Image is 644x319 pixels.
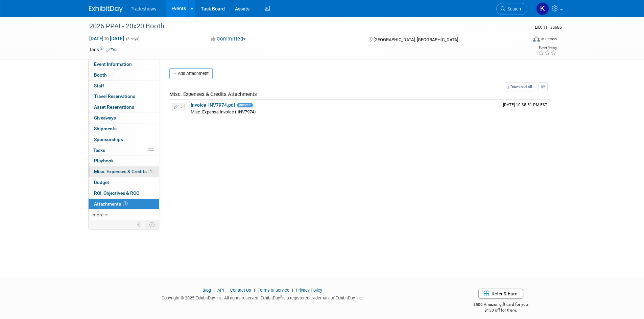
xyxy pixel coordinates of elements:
[208,35,248,43] button: Committed
[131,6,157,11] span: Tradeshows
[169,91,257,97] span: Misc. Expenses & Credits Attachments
[225,288,229,293] span: |
[94,180,109,185] span: Budget
[89,166,159,177] a: Misc. Expenses & Credits1
[94,72,115,78] span: Booth
[89,81,159,91] a: Staff
[94,126,117,131] span: Shipments
[94,83,104,88] span: Staff
[94,190,139,196] span: ROI, Objectives & ROO
[94,137,123,142] span: Sponsorships
[191,109,256,114] span: Misc. Expense Invoice ( INV7974)
[89,293,436,301] div: Copyright © 2025 ExhibitDay, Inc. All rights reserved. ExhibitDay is a registered trademark of Ex...
[89,113,159,123] a: Giveaways
[237,103,253,107] span: Invoice
[89,188,159,198] a: ROI, Objectives & ROO
[89,59,159,70] a: Event Information
[94,201,128,207] span: Attachments
[217,288,224,293] a: API
[496,3,527,15] a: Search
[202,288,211,293] a: Blog
[89,46,118,53] td: Tags
[145,220,159,229] td: Toggle Event Tabs
[446,297,555,313] div: $500 Amazon gift card for you,
[191,102,235,108] a: Invoice_INV7974.pdf
[93,148,105,153] span: Tasks
[89,91,159,102] a: Travel Reservations
[110,73,113,77] i: Booth reservation complete
[94,61,132,67] span: Event Information
[89,145,159,156] a: Tasks
[89,124,159,134] a: Shipments
[296,288,322,293] a: Privacy Policy
[94,115,116,121] span: Giveaways
[87,20,517,32] div: 2026 PPAI - 20x20 Booth
[125,37,140,41] span: (3 days)
[94,104,134,110] span: Asset Reservations
[252,288,257,293] span: |
[94,169,153,174] span: Misc. Expenses & Credits
[103,36,110,41] span: to
[212,288,216,293] span: |
[290,288,295,293] span: |
[446,308,555,313] div: $150 off for them.
[89,102,159,112] a: Asset Reservations
[94,94,135,99] span: Travel Reservations
[134,220,145,229] td: Personalize Event Tab Strip
[148,169,153,174] span: 1
[258,288,289,293] a: Terms of Service
[123,201,128,206] span: 1
[487,35,557,45] div: Event Format
[533,36,540,42] img: Format-Inperson.png
[280,295,282,299] sup: ®
[374,37,458,42] span: [GEOGRAPHIC_DATA], [GEOGRAPHIC_DATA]
[536,2,549,15] img: Karyna Kitsmey
[93,212,103,217] span: more
[106,48,118,52] a: Edit
[89,156,159,166] a: Playbook
[89,35,124,42] span: [DATE] [DATE]
[535,25,562,30] span: Event ID: 11135686
[94,158,114,163] span: Playbook
[89,177,159,188] a: Budget
[503,102,547,107] span: Upload Timestamp
[538,46,556,50] div: Event Rating
[89,199,159,209] a: Attachments1
[500,100,550,117] td: Upload Timestamp
[505,6,521,11] span: Search
[89,6,123,12] img: ExhibitDay
[478,289,523,299] a: Refer & Earn
[541,36,557,42] div: In-Person
[89,134,159,145] a: Sponsorships
[169,68,213,79] button: Add Attachment
[89,210,159,220] a: more
[230,288,251,293] a: Contact Us
[505,82,534,91] a: Download All
[89,70,159,80] a: Booth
